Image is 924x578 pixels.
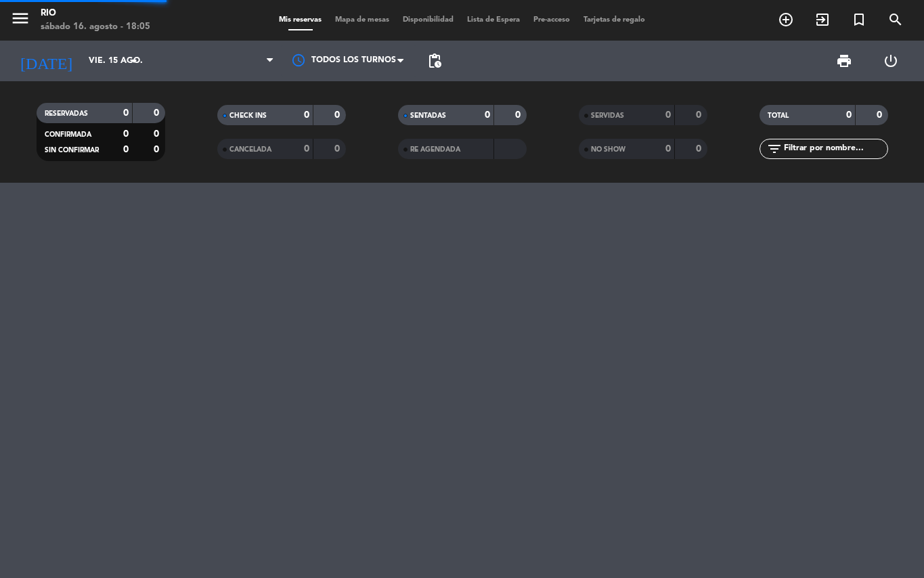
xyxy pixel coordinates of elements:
[123,129,129,139] strong: 0
[334,110,343,120] strong: 0
[887,12,904,28] i: search
[229,146,271,153] span: CANCELADA
[10,46,82,76] i: [DATE]
[851,12,867,28] i: turned_in_not
[272,16,328,24] span: Mis reservas
[591,146,625,153] span: NO SHOW
[778,12,794,28] i: add_circle_outline
[410,112,446,119] span: SENTADAS
[665,110,671,120] strong: 0
[396,16,460,24] span: Disponibilidad
[577,16,652,24] span: Tarjetas de regalo
[123,108,129,118] strong: 0
[154,145,162,154] strong: 0
[460,16,527,24] span: Lista de Espera
[10,8,30,33] button: menu
[877,110,885,120] strong: 0
[836,53,852,69] span: print
[515,110,523,120] strong: 0
[867,41,914,81] div: LOG OUT
[229,112,267,119] span: CHECK INS
[696,144,704,154] strong: 0
[41,20,150,34] div: sábado 16. agosto - 18:05
[328,16,396,24] span: Mapa de mesas
[883,53,899,69] i: power_settings_new
[41,7,150,20] div: Rio
[45,131,91,138] span: CONFIRMADA
[426,53,443,69] span: pending_actions
[527,16,577,24] span: Pre-acceso
[304,144,309,154] strong: 0
[768,112,789,119] span: TOTAL
[665,144,671,154] strong: 0
[334,144,343,154] strong: 0
[154,129,162,139] strong: 0
[10,8,30,28] i: menu
[45,110,88,117] span: RESERVADAS
[783,141,887,156] input: Filtrar por nombre...
[410,146,460,153] span: RE AGENDADA
[485,110,490,120] strong: 0
[846,110,852,120] strong: 0
[304,110,309,120] strong: 0
[814,12,831,28] i: exit_to_app
[154,108,162,118] strong: 0
[126,53,142,69] i: arrow_drop_down
[766,141,783,157] i: filter_list
[45,147,99,154] span: SIN CONFIRMAR
[123,145,129,154] strong: 0
[696,110,704,120] strong: 0
[591,112,624,119] span: SERVIDAS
